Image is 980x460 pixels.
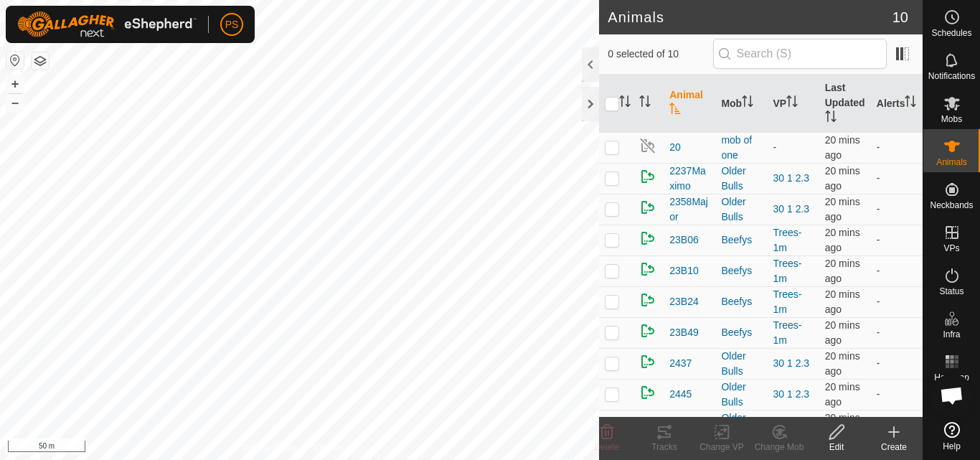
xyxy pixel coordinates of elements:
input: Search (S) [713,39,887,69]
span: 15 Sept 2025, 3:25 pm [825,165,860,192]
span: Animals [936,158,967,166]
a: 30 1 2.3 [773,388,810,400]
span: Infra [943,330,960,339]
img: Gallagher Logo [17,11,197,37]
span: VPs [943,244,959,253]
div: Beefys [721,294,761,309]
span: 15 Sept 2025, 3:25 pm [825,350,860,377]
p-sorticon: Activate to sort [742,98,753,109]
a: Privacy Policy [243,441,297,454]
button: Reset Map [6,52,24,69]
td: - [871,163,923,194]
div: Beefys [721,233,761,248]
div: Create [865,441,923,454]
td: - [871,132,923,163]
p-sorticon: Activate to sort [619,98,631,109]
td: - [871,379,923,410]
a: Trees-1m [773,258,802,284]
span: Mobs [941,115,962,123]
div: Older Bulls [721,164,761,194]
a: 30 1 2.3 [773,172,810,184]
img: returning on [639,415,656,432]
button: – [6,94,24,111]
a: 30 1 2.3 [773,357,810,369]
div: Open chat [930,374,974,417]
p-sorticon: Activate to sort [905,98,916,109]
td: - [871,225,923,255]
button: + [6,75,24,93]
div: Change VP [693,441,750,454]
span: 15 Sept 2025, 3:25 pm [825,412,860,438]
span: Heatmap [934,373,969,382]
span: 10 [892,6,908,28]
p-sorticon: Activate to sort [669,105,681,116]
span: 15 Sept 2025, 3:25 pm [825,196,860,222]
div: Older Bulls [721,194,761,225]
span: 2437 [669,356,692,371]
span: 2445 [669,387,692,402]
span: Status [939,287,963,296]
img: returning on [639,199,656,216]
span: 2358Major [669,194,710,225]
th: Mob [715,75,767,133]
span: 23B49 [669,325,698,340]
th: Alerts [871,75,923,133]
span: Delete [595,442,620,452]
a: Trees-1m [773,319,802,346]
td: - [871,410,923,441]
td: - [871,255,923,286]
p-sorticon: Activate to sort [825,113,837,124]
span: 15 Sept 2025, 3:25 pm [825,258,860,284]
img: returning on [639,230,656,247]
td: - [871,317,923,348]
a: 30 1 2.3 [773,203,810,215]
app-display-virtual-paddock-transition: - [773,141,777,153]
span: PS [225,17,239,32]
span: 23B10 [669,263,698,278]
div: Edit [808,441,865,454]
p-sorticon: Activate to sort [639,98,651,109]
button: Map Layers [32,52,49,70]
a: Trees-1m [773,227,802,253]
span: 20 [669,140,681,155]
span: 23B06 [669,233,698,248]
img: returning on [639,260,656,278]
th: Animal [664,75,715,133]
h2: Animals [608,9,892,26]
div: Change Mob [750,441,808,454]
div: Beefys [721,325,761,340]
th: VP [768,75,819,133]
td: - [871,286,923,317]
span: Neckbands [930,201,973,210]
div: Tracks [636,441,693,454]
span: 15 Sept 2025, 3:25 pm [825,288,860,315]
span: Help [943,442,961,451]
span: 15 Sept 2025, 3:25 pm [825,227,860,253]
td: - [871,194,923,225]
img: returning off [639,137,656,154]
div: Older Bulls [721,410,761,441]
span: 15 Sept 2025, 3:25 pm [825,134,860,161]
span: Schedules [931,29,971,37]
span: 15 Sept 2025, 3:25 pm [825,319,860,346]
img: returning on [639,353,656,370]
img: returning on [639,168,656,185]
a: Help [923,416,980,456]
span: 2237Maximo [669,164,710,194]
div: Beefys [721,263,761,278]
p-sorticon: Activate to sort [786,98,798,109]
img: returning on [639,384,656,401]
span: Notifications [928,72,975,80]
span: 23B24 [669,294,698,309]
a: Trees-1m [773,288,802,315]
td: - [871,348,923,379]
img: returning on [639,322,656,339]
span: 0 selected of 10 [608,47,712,62]
th: Last Updated [819,75,871,133]
span: 15 Sept 2025, 3:25 pm [825,381,860,408]
div: Older Bulls [721,349,761,379]
img: returning on [639,291,656,309]
div: mob of one [721,133,761,163]
a: Contact Us [314,441,356,454]
div: Older Bulls [721,380,761,410]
